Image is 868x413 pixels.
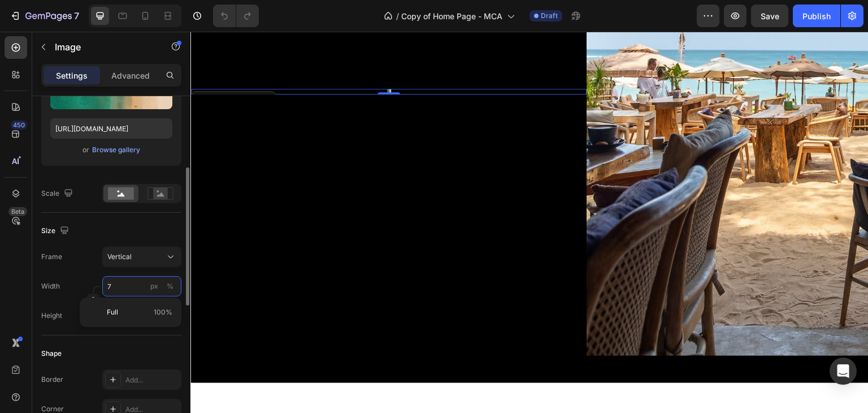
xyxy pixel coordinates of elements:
p: Advanced [111,70,150,81]
div: Beta [8,207,27,216]
div: 450 [11,121,27,130]
span: 100% [154,307,172,317]
div: Scale [41,186,75,201]
span: Draft [541,11,558,21]
span: or [83,143,89,157]
div: Size [41,223,71,239]
div: Undo/Redo [213,5,259,27]
div: Publish [802,10,831,22]
label: Height [41,311,62,321]
input: px% [102,276,181,296]
label: Width [41,281,60,291]
button: 7 [5,5,84,27]
button: Publish [793,5,840,27]
div: Add... [125,375,179,385]
p: Settings [56,70,88,81]
span: / [396,10,399,22]
div: Shape [41,349,62,359]
button: px [163,279,177,293]
button: Save [751,5,788,27]
span: Vertical [107,252,132,262]
span: Save [761,11,779,21]
img: [object Object] [197,57,201,62]
div: px [150,281,158,291]
span: Copy of Home Page - MCA [401,10,502,22]
p: 7 [74,9,79,23]
p: Image [55,40,151,54]
iframe: Design area [190,32,868,413]
button: Vertical [102,247,181,267]
div: % [167,281,173,291]
input: https://example.com/image.jpg [50,118,172,139]
label: Frame [41,252,62,262]
span: Full [107,307,118,317]
div: Open Intercom Messenger [830,358,857,385]
div: Border [41,375,63,385]
button: % [147,279,161,293]
div: Browse gallery [92,145,140,155]
button: Browse gallery [92,144,141,156]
